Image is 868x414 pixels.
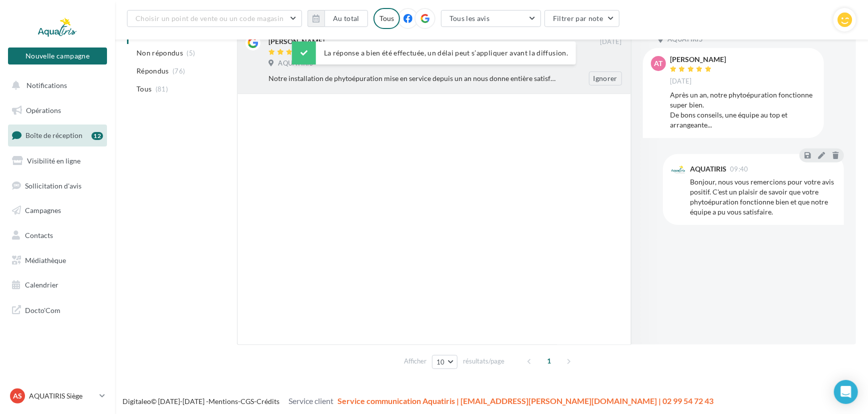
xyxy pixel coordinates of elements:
[730,166,748,172] span: 09:40
[256,397,279,405] a: Crédits
[6,150,109,171] a: Visibilité en ligne
[690,165,726,172] div: AQUATIRIS
[690,177,836,217] div: Bonjour, nous vous remercions pour votre avis positif. C'est un plaisir de savoir que votre phyto...
[589,71,622,85] button: Ignorer
[6,225,109,246] a: Contacts
[288,396,333,405] span: Service client
[25,256,66,264] span: Médiathèque
[135,14,283,22] span: Choisir un point de vente ou un code magasin
[136,84,151,94] span: Tous
[436,358,445,366] span: 10
[25,181,81,189] span: Sollicitation d'avis
[432,355,457,369] button: 10
[6,274,109,295] a: Calendrier
[127,10,302,27] button: Choisir un point de vente ou un code magasin
[25,231,53,239] span: Contacts
[6,124,109,146] a: Boîte de réception12
[544,10,620,27] button: Filtrer par note
[155,85,168,93] span: (81)
[8,47,107,64] button: Nouvelle campagne
[25,303,60,316] span: Docto'Com
[13,391,22,401] span: AS
[26,106,61,114] span: Opérations
[670,90,816,130] div: Après un an, notre phytoépuration fonctionne super bien. De bons conseils, une équipe au top et a...
[25,131,82,139] span: Boîte de réception
[25,206,61,214] span: Campagnes
[240,397,254,405] a: CGS
[208,397,238,405] a: Mentions
[6,200,109,221] a: Campagnes
[26,81,67,89] span: Notifications
[834,380,858,404] div: Open Intercom Messenger
[654,58,663,68] span: AT
[373,8,400,29] div: Tous
[29,391,95,401] p: AQUATIRIS Siège
[292,41,576,64] div: La réponse a bien été effectuée, un délai peut s’appliquer avant la diffusion.
[8,386,107,405] a: AS AQUATIRIS Siège
[600,37,622,46] span: [DATE]
[324,10,368,27] button: Au total
[404,356,426,366] span: Afficher
[27,156,80,165] span: Visibilité en ligne
[6,250,109,271] a: Médiathèque
[337,396,713,405] span: Service communication Aquatiris | [EMAIL_ADDRESS][PERSON_NAME][DOMAIN_NAME] | 02 99 54 72 43
[6,100,109,121] a: Opérations
[187,49,195,57] span: (5)
[91,132,103,140] div: 12
[670,77,692,86] span: [DATE]
[122,397,713,405] span: © [DATE]-[DATE] - - -
[307,10,368,27] button: Au total
[136,66,169,76] span: Répondus
[268,73,557,83] div: Notre installation de phytoépuration mise en service depuis un an nous donne entière satisfaction...
[25,280,58,289] span: Calendrier
[449,14,490,22] span: Tous les avis
[6,75,105,96] button: Notifications
[278,59,313,68] span: AQUATIRIS
[441,10,541,27] button: Tous les avis
[136,48,183,58] span: Non répondus
[670,56,726,63] div: [PERSON_NAME]
[667,35,702,44] span: AQUATIRIS
[541,353,557,369] span: 1
[172,67,185,75] span: (76)
[6,299,109,320] a: Docto'Com
[268,36,324,46] div: [PERSON_NAME]
[6,175,109,196] a: Sollicitation d'avis
[463,356,504,366] span: résultats/page
[122,397,151,405] a: Digitaleo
